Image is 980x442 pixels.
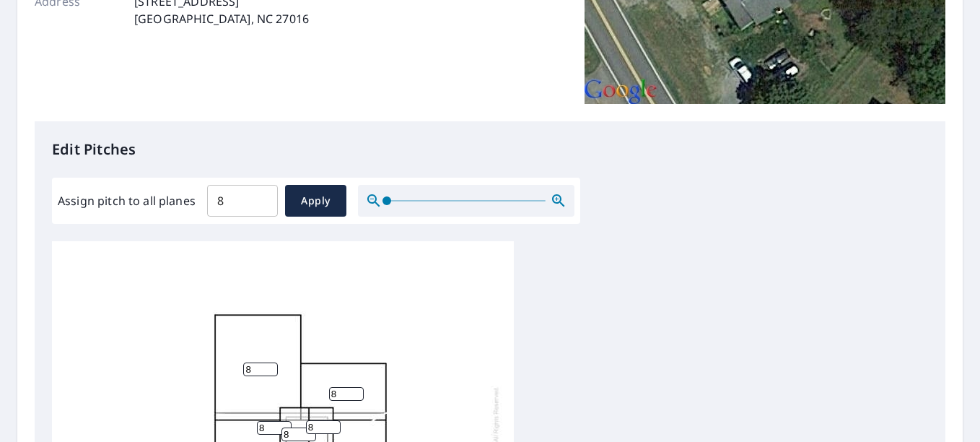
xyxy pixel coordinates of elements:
button: Apply [285,185,346,217]
input: 00.0 [207,181,278,221]
label: Assign pitch to all planes [58,192,196,209]
span: Apply [297,192,335,210]
p: Edit Pitches [52,139,928,160]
